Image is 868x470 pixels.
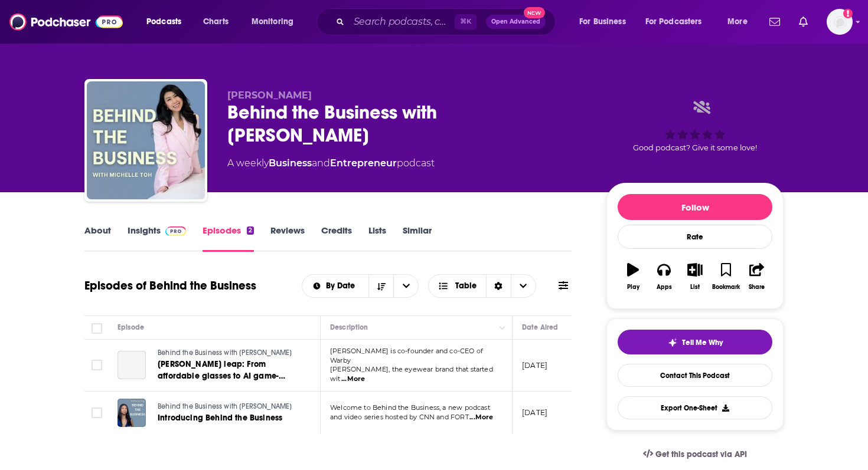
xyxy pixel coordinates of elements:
[618,255,648,298] button: Play
[682,338,723,347] span: Tell Me Why
[368,225,386,252] a: Lists
[618,330,772,354] button: tell me why sparkleTell Me Why
[138,12,197,31] button: open menu
[341,374,365,384] span: ...More
[648,255,679,298] button: Apps
[330,403,490,412] span: Welcome to Behind the Business, a new podcast
[269,157,312,169] a: Business
[524,7,545,18] span: New
[146,14,181,30] span: Podcasts
[657,284,672,291] div: Apps
[312,157,330,169] span: and
[668,338,677,347] img: tell me why sparkle
[330,157,397,169] a: Entrepreneur
[84,225,111,252] a: About
[712,284,740,291] div: Bookmark
[618,225,772,249] div: Rate
[469,413,493,422] span: ...More
[645,14,702,30] span: For Podcasters
[634,440,756,469] a: Get this podcast via API
[165,226,186,236] img: Podchaser Pro
[92,407,102,418] span: Toggle select row
[330,413,469,421] span: and video series hosted by CNN and FORT
[92,360,102,370] span: Toggle select row
[349,12,455,31] input: Search podcasts, credits, & more...
[710,255,741,298] button: Bookmark
[158,348,299,359] a: Behind the Business with [PERSON_NAME]
[195,12,236,31] a: Charts
[491,19,540,25] span: Open Advanced
[827,9,853,35] button: Show profile menu
[87,81,205,199] img: Behind the Business with Michelle Toh
[690,284,700,291] div: List
[680,255,710,298] button: List
[486,15,546,29] button: Open AdvancedNew
[633,143,757,152] span: Good podcast? Give it some love!
[330,347,483,364] span: [PERSON_NAME] is co-founder and co-CEO of Warby
[330,320,368,334] div: Description
[326,282,359,290] span: By Date
[522,360,547,370] p: [DATE]
[638,12,719,31] button: open menu
[9,11,123,33] img: Podchaser - Follow, Share and Rate Podcasts
[522,320,558,334] div: Date Aired
[252,14,293,30] span: Monitoring
[328,8,567,35] div: Search podcasts, credits, & more...
[247,226,254,235] div: 2
[158,359,285,393] span: [PERSON_NAME] leap: From affordable glasses to AI game-changer
[203,225,254,252] a: Episodes2
[627,284,639,291] div: Play
[158,402,292,410] span: Behind the Business with [PERSON_NAME]
[158,349,292,357] span: Behind the Business with [PERSON_NAME]
[158,402,298,412] a: Behind the Business with [PERSON_NAME]
[618,194,772,220] button: Follow
[84,278,256,293] h1: Episodes of Behind the Business
[158,412,298,424] a: Introducing Behind the Business
[843,9,853,18] svg: Add a profile image
[749,284,765,291] div: Share
[579,14,626,30] span: For Business
[270,225,305,252] a: Reviews
[571,12,641,31] button: open menu
[158,413,282,423] span: Introducing Behind the Business
[455,282,477,290] span: Table
[243,12,309,31] button: open menu
[428,274,536,298] button: Choose View
[486,275,511,297] div: Sort Direction
[727,14,748,30] span: More
[522,407,547,418] p: [DATE]
[321,225,352,252] a: Credits
[827,9,853,35] span: Logged in as maiak
[618,364,772,387] a: Contact This Podcast
[495,321,510,335] button: Column Actions
[455,14,477,29] span: ⌘ K
[742,255,772,298] button: Share
[330,365,493,383] span: [PERSON_NAME], the eyewear brand that started wit
[794,12,812,32] a: Show notifications dropdown
[393,275,418,297] button: open menu
[827,9,853,35] img: User Profile
[606,90,784,163] div: Good podcast? Give it some love!
[403,225,432,252] a: Similar
[368,275,393,297] button: Sort Direction
[227,90,312,101] span: [PERSON_NAME]
[655,449,747,459] span: Get this podcast via API
[203,14,229,30] span: Charts
[765,12,785,32] a: Show notifications dropdown
[618,396,772,419] button: Export One-Sheet
[719,12,762,31] button: open menu
[128,225,186,252] a: InsightsPodchaser Pro
[118,320,144,334] div: Episode
[302,274,419,298] h2: Choose List sort
[302,282,369,290] button: open menu
[227,156,435,170] div: A weekly podcast
[158,359,299,382] a: [PERSON_NAME] leap: From affordable glasses to AI game-changer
